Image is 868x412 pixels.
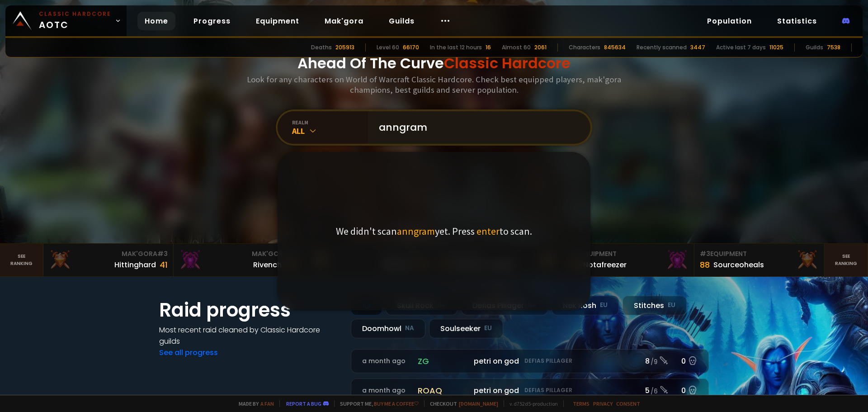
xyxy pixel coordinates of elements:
a: Seeranking [825,244,868,276]
a: See all progress [159,347,218,358]
small: EU [600,301,608,310]
div: Almost 60 [502,43,531,52]
div: Equipment [700,249,819,259]
div: Mak'Gora [49,249,168,259]
div: 205913 [335,43,354,52]
a: Equipment [249,12,307,30]
span: Support me, [334,400,419,407]
div: Characters [569,43,600,52]
a: Guilds [382,12,422,30]
h4: Most recent raid cleaned by Classic Hardcore guilds [159,324,340,347]
div: Deaths [311,43,332,52]
div: Guilds [806,43,823,52]
div: Level 60 [377,43,399,52]
small: NA [405,324,414,333]
a: Population [700,12,759,30]
span: Checkout [424,400,498,407]
a: Mak'Gora#3Hittinghard41 [43,244,174,276]
div: 2061 [534,43,547,52]
div: Notafreezer [583,259,627,270]
a: Mak'gora [317,12,371,30]
div: Recently scanned [637,43,687,52]
div: All [292,126,368,136]
span: v. d752d5 - production [504,400,558,407]
input: Search a character... [373,111,580,144]
div: 88 [700,259,710,271]
span: Classic Hardcore [444,53,571,73]
a: a fan [260,400,274,407]
div: Nek'Rosh [552,296,619,315]
div: 16 [486,43,491,52]
h3: Look for any characters on World of Warcraft Classic Hardcore. Check best equipped players, mak'g... [243,74,625,95]
a: Buy me a coffee [374,400,419,407]
span: Made by [233,400,274,407]
span: # 3 [157,249,168,258]
div: Equipment [570,249,689,259]
div: Stitches [623,296,687,315]
div: 41 [160,259,168,271]
div: Rivench [253,259,282,270]
h1: Ahead Of The Curve [297,52,571,74]
div: 11025 [769,43,783,52]
div: 7538 [827,43,840,52]
div: 66170 [403,43,419,52]
a: a month agozgpetri on godDefias Pillager8 /90 [351,349,709,373]
small: Classic Hardcore [39,10,111,18]
a: Classic HardcoreAOTC [5,5,127,36]
div: Hittinghard [114,259,156,270]
a: Statistics [770,12,824,30]
div: Doomhowl [351,319,425,338]
small: EU [484,324,492,333]
span: enter [476,225,500,237]
small: EU [668,301,675,310]
a: Report a bug [286,400,321,407]
div: Active last 7 days [716,43,766,52]
a: Progress [186,12,238,30]
span: anngram [397,225,435,237]
a: Home [137,12,175,30]
a: #3Equipment88Sourceoheals [694,244,825,276]
div: Soulseeker [429,319,503,338]
a: #2Equipment88Notafreezer [564,244,694,276]
a: Terms [573,400,590,407]
div: Sourceoheals [713,259,764,270]
span: AOTC [39,10,111,32]
a: a month agoroaqpetri on godDefias Pillager5 /60 [351,379,709,403]
a: Mak'Gora#2Rivench100 [174,244,304,276]
div: In the last 12 hours [430,43,482,52]
a: Privacy [593,400,613,407]
a: [DOMAIN_NAME] [459,400,498,407]
div: 845634 [604,43,626,52]
span: # 3 [700,249,710,258]
div: 3447 [690,43,705,52]
div: realm [292,119,368,126]
h1: Raid progress [159,296,340,324]
div: Mak'Gora [179,249,298,259]
a: Consent [616,400,640,407]
p: We didn't scan yet. Press to scan. [336,225,532,237]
